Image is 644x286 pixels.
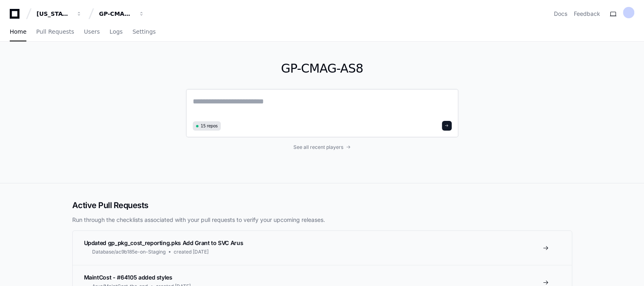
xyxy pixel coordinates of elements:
a: Updated gp_pkg_cost_reporting.pks Add Grant to SVC ArusDatabase/ac9b185e-on-Stagingcreated [DATE] [73,231,572,265]
button: GP-CMAG-AS8 [96,6,148,21]
span: MaintCost - #64105 added styles [84,274,172,281]
a: Logs [110,23,123,41]
span: Users [84,29,100,34]
a: See all recent players [186,144,459,151]
h1: GP-CMAG-AS8 [186,61,459,76]
span: Pull Requests [36,29,74,34]
span: See all recent players [293,144,343,151]
p: Run through the checklists associated with your pull requests to verify your upcoming releases. [72,216,572,224]
span: Home [10,29,26,34]
a: Docs [554,10,567,18]
span: Database/ac9b185e-on-Staging [92,249,166,255]
div: [US_STATE] Pacific [37,10,71,18]
h2: Active Pull Requests [72,200,572,211]
div: GP-CMAG-AS8 [99,10,134,18]
a: Users [84,23,100,41]
span: Settings [132,29,155,34]
span: 15 repos [201,123,218,129]
span: Updated gp_pkg_cost_reporting.pks Add Grant to SVC Arus [84,239,243,246]
a: Home [10,23,26,41]
button: Feedback [574,10,600,18]
span: created [DATE] [174,249,209,255]
a: Settings [132,23,155,41]
span: Logs [110,29,123,34]
a: Pull Requests [36,23,74,41]
button: [US_STATE] Pacific [33,6,85,21]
